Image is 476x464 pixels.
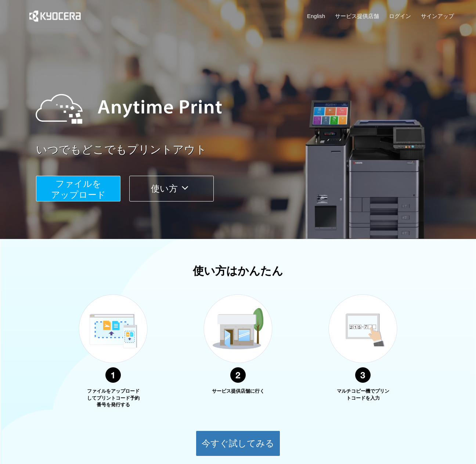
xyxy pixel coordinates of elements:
[36,142,458,158] a: いつでもどこでもプリントアウト
[421,12,454,20] a: サインアップ
[210,388,266,395] p: サービス提供店舗に行く
[51,179,106,200] span: ファイルを ​​アップロード
[389,12,411,20] a: ログイン
[129,176,214,201] button: 使い方
[335,12,379,20] a: サービス提供店舗
[86,388,141,408] p: ファイルをアップロードしてプリントコード予約番号を発行する
[196,431,280,456] button: 今すぐ試してみる
[335,388,390,401] p: マルチコピー機でプリントコードを入力
[36,176,120,201] button: ファイルを​​アップロード
[307,12,325,20] a: English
